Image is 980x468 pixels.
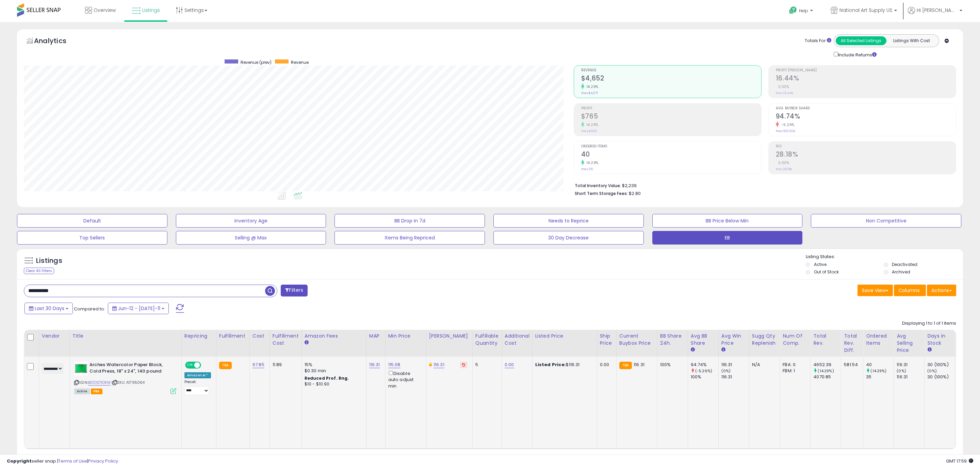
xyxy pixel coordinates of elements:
a: 116.31 [434,361,444,368]
small: Prev: $4,071 [581,91,598,95]
div: Avg Win Price [721,332,746,347]
p: Listing States: [806,254,963,260]
div: $10 - $10.90 [305,381,361,387]
button: BB Drop in 7d [334,214,485,228]
div: 11.89 [273,362,296,368]
b: Arches Watercolor Paper Block, Cold Press, 18" x 24", 140 pound [89,362,172,376]
label: Archived [892,269,910,275]
h2: 94.74% [776,112,956,122]
small: (0%) [721,368,731,374]
div: Amazon Fees [305,332,363,340]
small: (0%) [897,368,906,374]
span: 2025-08-11 17:59 GMT [946,458,973,464]
span: Revenue [291,59,309,65]
div: 0.00 [600,362,611,368]
small: FBA [219,362,232,369]
small: 14.28% [584,122,599,127]
div: Total Rev. [813,332,838,347]
h2: 16.44% [776,74,956,84]
i: Get Help [789,6,797,15]
b: Listed Price: [535,361,566,368]
div: 5 [475,362,496,368]
small: 0.00% [776,84,789,89]
div: 4070.85 [813,374,841,380]
button: Needs to Reprice [493,214,644,228]
div: Avg Selling Price [897,332,921,354]
div: Disable auto adjust min [388,370,421,389]
div: 94.74% [691,362,718,368]
span: Revenue (prev) [241,59,272,65]
a: 116.31 [369,361,380,368]
div: Include Returns [829,51,885,58]
span: Columns [898,287,920,294]
h5: Listings [36,256,62,266]
label: Active [814,262,827,267]
h2: 40 [581,150,761,160]
small: (-5.26%) [695,368,712,374]
button: Selling @ Max [176,231,326,245]
button: Listings With Cost [886,36,937,45]
div: FBA: 0 [783,362,805,368]
h2: $765 [581,112,761,122]
button: 30 Day Decrease [493,231,644,245]
th: Please note that this number is a calculation based on your required days of coverage and your ve... [749,330,780,357]
small: Prev: 16.44% [776,91,793,95]
a: Privacy Policy [88,458,118,464]
button: Non Competitive [811,214,961,228]
strong: Copyright [7,458,32,464]
button: Jun-12 - [DATE]-11 [108,303,169,314]
small: Avg Win Price. [721,347,725,353]
div: 15% [305,362,361,368]
div: 30 (100%) [927,374,955,380]
div: FBM: 1 [783,368,805,374]
div: 30 (100%) [927,362,955,368]
span: Listings [142,7,160,14]
span: ROI [776,145,956,148]
div: $116.31 [535,362,592,368]
div: Fulfillment [219,332,247,340]
b: Total Inventory Value: [575,183,621,188]
span: Jun-12 - [DATE]-11 [118,305,160,312]
th: CSV column name: cust_attr_2_Vendor [39,330,69,357]
div: Avg BB Share [691,332,716,347]
span: All listings currently available for purchase on Amazon [74,389,90,394]
div: Totals For [805,38,831,44]
h5: Analytics [34,36,80,47]
span: ON [186,362,194,368]
div: Total Rev. Diff. [844,332,860,354]
div: Clear All Filters [24,268,54,274]
span: Compared to: [74,306,105,312]
div: 581.54 [844,362,858,368]
small: 0.00% [776,160,789,165]
div: 35 [866,374,894,380]
div: Num of Comp. [783,332,807,347]
small: 14.29% [584,84,599,89]
img: 51Dd5s1BMXL._SL40_.jpg [74,362,88,375]
small: (0%) [927,368,937,374]
div: 4652.39 [813,362,841,368]
button: Actions [927,285,956,296]
div: Repricing [184,332,213,340]
span: Revenue [581,69,761,72]
a: Help [784,1,820,22]
div: Fulfillment Cost [273,332,299,347]
small: Prev: $669 [581,129,597,133]
div: 100% [660,362,683,368]
div: [PERSON_NAME] [429,332,470,340]
span: OFF [200,362,211,368]
span: $2.80 [629,190,641,197]
button: Filters [281,285,307,296]
div: Vendor [42,332,67,340]
span: | SKU: A1795064 [112,380,145,385]
button: Save View [857,285,893,296]
small: Prev: 100.00% [776,129,795,133]
a: B01DSTIOKM [88,380,111,385]
span: Profit [581,107,761,110]
button: Items Being Repriced [334,231,485,245]
span: National Art Supply US [839,7,892,14]
div: Sugg Qty Replenish [752,332,777,347]
button: EB [652,231,803,245]
button: Columns [894,285,926,296]
label: Deactivated [892,262,917,267]
h2: 28.18% [776,150,956,160]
